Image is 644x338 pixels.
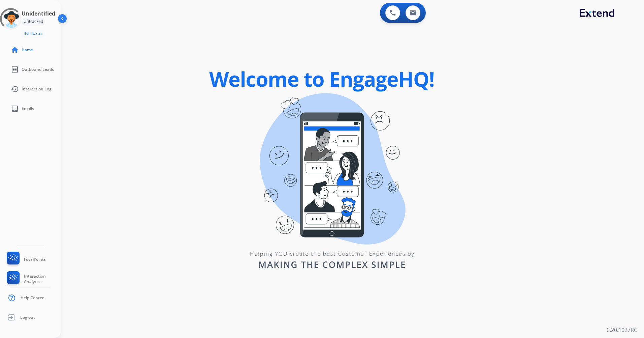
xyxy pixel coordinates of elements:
a: FocalPoints [5,252,46,267]
span: FocalPoints [24,257,46,262]
span: Interaction Log [22,86,52,92]
span: Outbound Leads [22,67,54,72]
span: Home [22,47,33,53]
mat-icon: history [11,85,19,93]
div: Untracked [22,18,45,26]
span: Interaction Analytics [24,274,61,284]
mat-icon: home [11,46,19,54]
span: Help Center [21,295,44,301]
button: Edit Avatar [22,30,45,37]
mat-icon: list_alt [11,65,19,74]
span: Emails [22,106,34,111]
a: Interaction Analytics [5,271,61,287]
mat-icon: inbox [11,105,19,113]
span: Log out [20,315,35,320]
h3: Unidentified [22,9,55,18]
p: 0.20.1027RC [607,326,637,334]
